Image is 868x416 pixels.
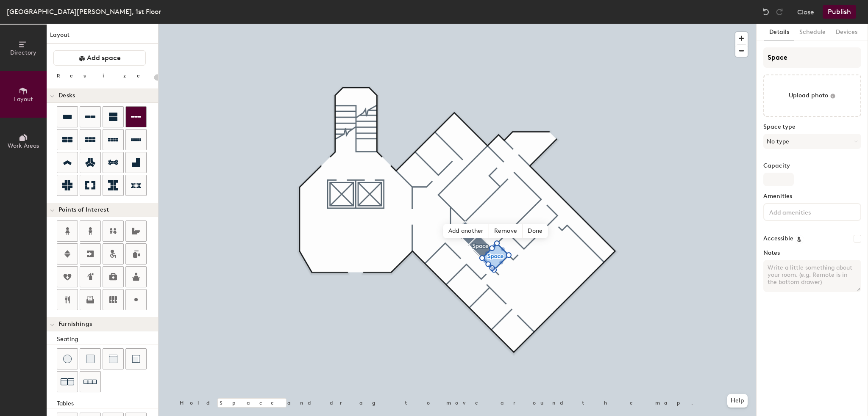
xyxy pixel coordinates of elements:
span: Layout [14,96,33,103]
span: Points of Interest [58,207,109,213]
span: Directory [10,49,36,56]
img: Couch (corner) [132,355,140,363]
span: Add space [87,54,121,62]
img: Cushion [86,355,95,363]
div: [GEOGRAPHIC_DATA][PERSON_NAME], 1st Floor [7,6,161,17]
button: Publish [823,5,856,19]
button: Add space [53,50,146,66]
div: Seating [57,335,158,344]
button: No type [763,134,861,149]
label: Notes [763,250,861,256]
button: Couch (middle) [103,348,124,369]
img: Couch (middle) [109,355,117,363]
button: Couch (corner) [125,348,147,369]
button: Cushion [80,348,101,369]
input: Add amenities [768,207,844,217]
button: Close [797,5,814,19]
button: Couch (x2) [57,371,78,392]
button: Couch (x3) [80,371,101,392]
button: Schedule [794,24,831,41]
button: Devices [831,24,862,41]
button: Stool [57,348,78,369]
button: Help [727,394,748,408]
div: Tables [57,399,158,408]
img: Undo [762,8,770,16]
span: Remove [489,224,523,238]
img: Couch (x3) [83,375,97,388]
img: Stool [63,355,72,363]
span: Desks [58,92,75,99]
label: Amenities [763,193,861,200]
div: Resize [57,72,150,79]
label: Accessible [763,235,793,242]
button: Upload photo [763,74,861,117]
label: Space type [763,124,861,130]
span: Work Areas [8,142,39,149]
img: Couch (x2) [61,375,74,388]
button: Details [764,24,794,41]
span: Done [523,224,548,238]
label: Capacity [763,163,861,169]
img: Redo [775,8,784,16]
span: Furnishings [58,321,92,328]
h1: Layout [47,30,158,44]
span: Add another [443,224,489,238]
